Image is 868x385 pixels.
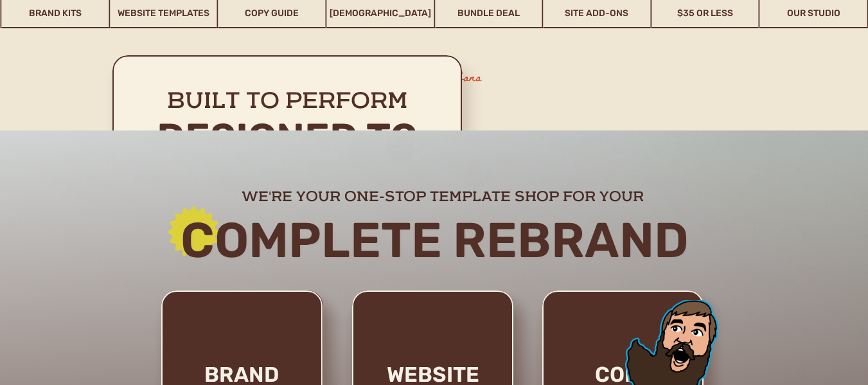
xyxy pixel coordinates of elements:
[128,89,447,117] h2: Built to perform
[150,187,736,203] h2: we're your one-stop template shop for your
[376,69,492,88] h3: by Creative Cabana
[128,116,447,162] h2: Designed to
[87,214,782,266] h2: Complete rebrand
